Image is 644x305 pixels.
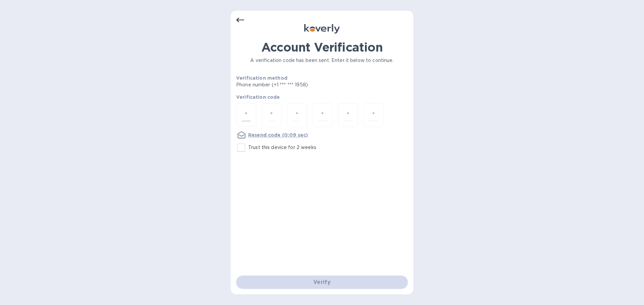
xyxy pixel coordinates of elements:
[236,57,408,64] p: A verification code has been sent. Enter it below to continue.
[248,144,316,151] p: Trust this device for 2 weeks
[236,40,408,54] h1: Account Verification
[236,94,408,100] p: Verification code
[236,75,287,81] b: Verification method
[248,132,308,138] u: Resend code (0:09 sec)
[236,81,359,88] p: Phone number (+1 *** *** 1958)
